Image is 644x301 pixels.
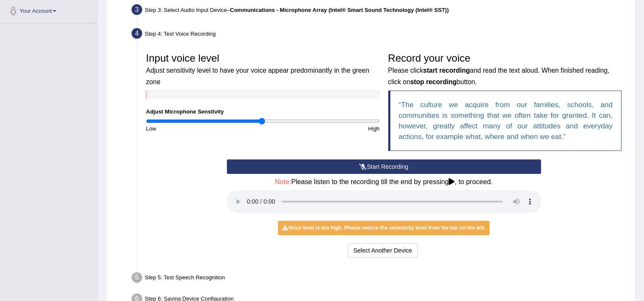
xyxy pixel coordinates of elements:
[278,221,489,235] div: Voice level is too high. Please reduce the sensitivity level from the bar on the left.
[230,7,449,13] b: Communications - Microphone Array (Intel® Smart Sound Technology (Intel® SST))
[275,178,291,185] span: Note:
[388,67,610,85] small: Please click and read the text aloud. When finished reading, click on button.
[423,67,470,74] b: start recording
[146,108,224,116] label: Adjust Microphone Senstivity
[263,125,384,133] div: High
[146,67,369,85] small: Adjust sensitivity level to have your voice appear predominantly in the green zone
[142,125,263,133] div: Low
[348,243,418,258] button: Select Another Device
[399,101,613,141] q: The culture we acquire from our families, schools, and communities is something that we often tak...
[410,78,457,85] b: stop recording
[227,178,541,186] h4: Please listen to the recording till the end by pressing , to proceed.
[128,2,631,20] div: Step 3: Select Audio Input Device
[128,26,631,44] div: Step 4: Test Voice Recording
[146,53,380,86] h3: Input voice level
[128,270,631,288] div: Step 5: Test Speech Recognition
[227,159,541,174] button: Start Recording
[388,53,622,86] h3: Record your voice
[227,7,449,13] span: –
